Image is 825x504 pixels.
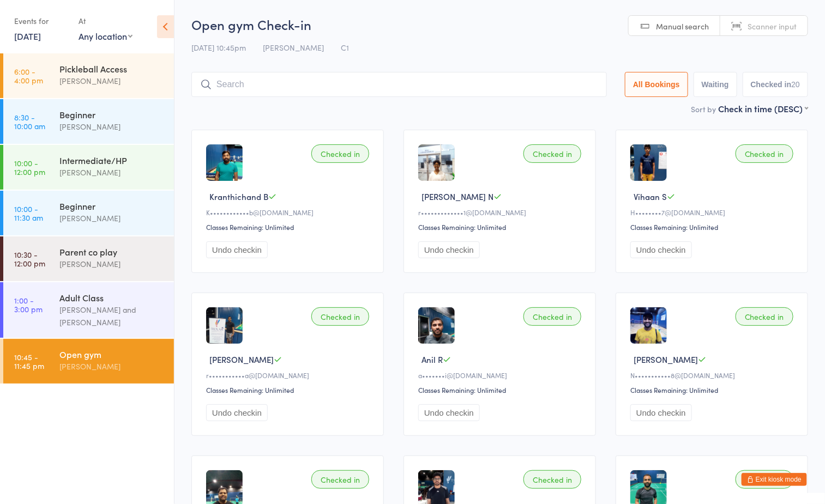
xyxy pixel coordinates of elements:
[634,191,667,202] span: Vihaan S
[14,296,43,313] time: 1:00 - 3:00 pm
[694,72,737,97] button: Waiting
[14,12,68,30] div: Events for
[206,222,372,232] div: Classes Remaining: Unlimited
[191,42,246,53] span: [DATE] 10:45pm
[14,250,45,268] time: 10:30 - 12:00 pm
[3,236,174,281] a: 10:30 -12:00 pmParent co play[PERSON_NAME]
[418,371,585,380] div: a•••••••i@[DOMAIN_NAME]
[630,208,797,217] div: H••••••••7@[DOMAIN_NAME]
[341,42,349,53] span: C1
[311,144,369,163] div: Checked in
[418,241,480,258] button: Undo checkin
[742,473,807,486] button: Exit kiosk mode
[206,371,372,380] div: r•••••••••••a@[DOMAIN_NAME]
[3,53,174,98] a: 6:00 -4:00 pmPickleball Access[PERSON_NAME]
[206,404,268,421] button: Undo checkin
[3,191,174,235] a: 10:00 -11:30 amBeginner[PERSON_NAME]
[791,80,800,89] div: 20
[421,191,493,202] span: [PERSON_NAME] N
[14,204,43,222] time: 10:00 - 11:30 am
[14,67,43,84] time: 6:00 - 4:00 pm
[59,292,165,303] div: Adult Class
[418,208,585,217] div: r•••••••••••••1@[DOMAIN_NAME]
[59,154,165,166] div: Intermediate/HP
[206,385,372,394] div: Classes Remaining: Unlimited
[59,246,165,258] div: Parent co play
[206,144,243,181] img: image1673312916.png
[630,241,692,258] button: Undo checkin
[3,339,174,384] a: 10:45 -11:45 pmOpen gym[PERSON_NAME]
[625,72,688,97] button: All Bookings
[736,144,793,163] div: Checked in
[523,144,581,163] div: Checked in
[418,385,585,394] div: Classes Remaining: Unlimited
[206,208,372,217] div: K••••••••••••b@[DOMAIN_NAME]
[718,102,808,114] div: Check in time (DESC)
[630,371,797,380] div: N•••••••••••8@[DOMAIN_NAME]
[656,21,709,32] span: Manual search
[311,470,369,489] div: Checked in
[3,145,174,190] a: 10:00 -12:00 pmIntermediate/HP[PERSON_NAME]
[209,354,274,365] span: [PERSON_NAME]
[14,159,45,176] time: 10:00 - 12:00 pm
[59,63,165,75] div: Pickleball Access
[736,307,793,326] div: Checked in
[79,30,133,42] div: Any location
[59,212,165,224] div: [PERSON_NAME]
[206,307,243,344] img: image1674090829.png
[523,470,581,489] div: Checked in
[59,303,165,329] div: [PERSON_NAME] and [PERSON_NAME]
[206,241,268,258] button: Undo checkin
[630,222,797,232] div: Classes Remaining: Unlimited
[418,307,455,344] img: image1675911789.png
[59,120,165,133] div: [PERSON_NAME]
[418,144,455,181] img: image1711320660.png
[630,404,692,421] button: Undo checkin
[418,222,585,232] div: Classes Remaining: Unlimited
[59,348,165,360] div: Open gym
[630,385,797,394] div: Classes Remaining: Unlimited
[3,282,174,338] a: 1:00 -3:00 pmAdult Class[PERSON_NAME] and [PERSON_NAME]
[209,191,268,202] span: Kranthichand B
[736,470,793,489] div: Checked in
[59,360,165,373] div: [PERSON_NAME]
[191,72,607,97] input: Search
[79,12,133,30] div: At
[748,21,797,32] span: Scanner input
[523,307,581,326] div: Checked in
[630,144,667,181] img: image1722993465.png
[59,200,165,212] div: Beginner
[59,108,165,120] div: Beginner
[59,75,165,87] div: [PERSON_NAME]
[630,307,667,344] img: image1674527475.png
[14,30,41,42] a: [DATE]
[743,72,808,97] button: Checked in20
[691,104,716,114] label: Sort by
[263,42,324,53] span: [PERSON_NAME]
[421,354,443,365] span: Anil R
[311,307,369,326] div: Checked in
[3,99,174,144] a: 8:30 -10:00 amBeginner[PERSON_NAME]
[418,404,480,421] button: Undo checkin
[14,353,44,370] time: 10:45 - 11:45 pm
[634,354,698,365] span: [PERSON_NAME]
[59,258,165,270] div: [PERSON_NAME]
[14,113,45,130] time: 8:30 - 10:00 am
[59,166,165,179] div: [PERSON_NAME]
[191,15,808,33] h2: Open gym Check-in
